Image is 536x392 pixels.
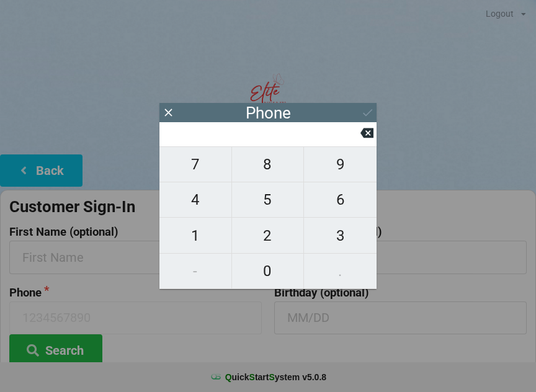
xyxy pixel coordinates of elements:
[159,146,232,182] button: 7
[232,187,304,213] span: 5
[304,151,377,177] span: 9
[232,146,305,182] button: 8
[304,187,377,213] span: 6
[159,223,231,249] span: 1
[232,151,304,177] span: 8
[232,218,305,253] button: 2
[159,218,232,253] button: 1
[232,223,304,249] span: 2
[232,182,305,218] button: 5
[304,218,377,253] button: 3
[246,107,291,119] div: Phone
[159,187,231,213] span: 4
[159,182,232,218] button: 4
[232,254,305,289] button: 0
[304,223,377,249] span: 3
[304,182,377,218] button: 6
[232,258,304,284] span: 0
[304,146,377,182] button: 9
[159,151,231,177] span: 7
